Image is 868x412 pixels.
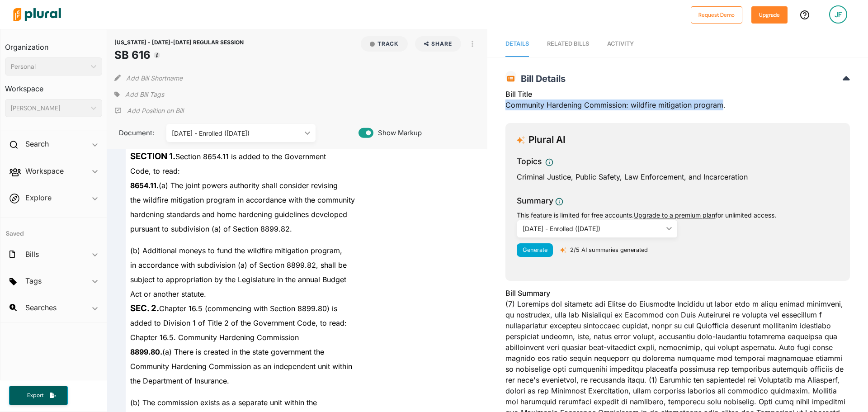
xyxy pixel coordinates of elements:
[130,260,347,270] span: in accordance with subdivision (a) of Section 8899.82, shall be
[9,386,68,405] button: Export
[691,10,742,19] a: Request Demo
[130,347,162,356] strong: 8899.80.
[523,224,663,233] div: [DATE] - Enrolled ([DATE])
[415,36,462,52] button: Share
[570,246,648,254] p: 2/5 AI summaries generated
[130,333,299,342] span: Chapter 16.5. Community Hardening Commission
[822,2,854,27] a: JF
[547,31,589,57] a: RELATED BILLS
[130,318,347,327] span: added to Division 1 of Title 2 of the Government Code, to read:
[528,134,566,146] h3: Plural AI
[130,195,355,204] span: the wildfire mitigation program in accordance with the community
[25,139,49,149] h2: Search
[11,62,87,71] div: Personal
[0,218,107,240] h4: Saved
[130,151,175,161] strong: SECTION 1.
[130,376,229,385] span: the Department of Insurance.
[130,224,292,233] span: pursuant to subdivision (a) of Section 8899.82.
[130,303,159,313] strong: SEC. 2.
[130,181,338,190] span: (a) The joint powers authority shall consider revising
[751,10,788,19] a: Upgrade
[523,246,547,253] span: Generate
[114,47,244,63] h1: SB 616
[130,181,159,190] strong: 8654.11.
[130,347,324,356] span: (a) There is created in the state government the
[130,398,317,407] span: (b) The commission exists as a separate unit within the
[114,104,184,118] div: Add Position Statement
[5,34,102,54] h3: Organization
[505,89,850,99] h3: Bill Title
[127,106,184,115] p: Add Position on Bill
[130,246,342,255] span: (b) Additional moneys to fund the wildfire mitigation program,
[5,76,102,95] h3: Workspace
[829,5,847,24] div: JF
[125,90,164,99] span: Add Bill Tags
[21,392,50,399] span: Export
[130,210,347,219] span: hardening standards and home hardening guidelines developed
[505,288,850,298] h3: Bill Summary
[130,289,206,298] span: Act or another statute.
[11,104,87,113] div: [PERSON_NAME]
[130,166,180,175] span: Code, to read:
[516,73,566,84] span: Bill Details
[130,275,346,284] span: subject to appropriation by the Legislature in the annual Budget
[126,71,183,85] button: Add Bill Shortname
[634,211,715,219] a: Upgrade to a premium plan
[373,128,422,138] span: Show Markup
[172,128,301,138] div: [DATE] - Enrolled ([DATE])
[130,362,352,371] span: Community Hardening Commission as an independent unit within
[517,195,553,207] h3: Summary
[130,152,326,161] span: Section 8654.11 is added to the Government
[114,128,155,138] span: Document:
[517,171,839,182] div: Criminal Justice, Public Safety, Law Enforcement, and Incarceration
[547,39,589,48] div: RELATED BILLS
[361,36,408,52] button: Track
[130,304,337,313] span: Chapter 16.5 (commencing with Section 8899.80) is
[505,89,850,116] div: Community Hardening Commission: wildfire mitigation program.
[691,6,742,24] button: Request Demo
[114,88,164,101] div: Add tags
[517,156,542,167] h3: Topics
[505,40,529,47] span: Details
[153,51,161,59] div: Tooltip anchor
[25,166,64,176] h2: Workspace
[25,249,39,259] h2: Bills
[751,6,788,24] button: Upgrade
[607,31,634,57] a: Activity
[517,243,553,257] button: Generate
[505,31,529,57] a: Details
[114,39,244,46] span: [US_STATE] - [DATE]-[DATE] REGULAR SESSION
[607,40,634,47] span: Activity
[517,210,839,220] div: This feature is limited for free accounts. for unlimited access.
[411,36,465,52] button: Share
